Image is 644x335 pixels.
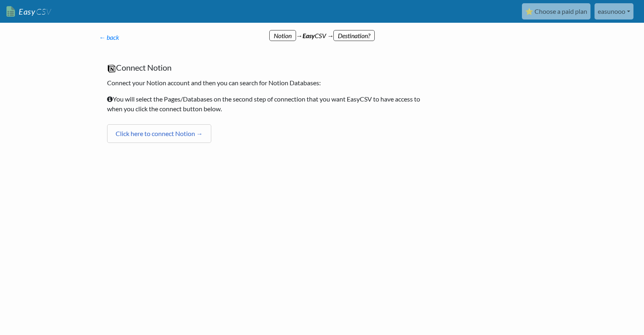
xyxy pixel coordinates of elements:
p: Connect your Notion account and then you can search for Notion Databases: [107,78,421,88]
a: ← back [99,33,119,41]
img: Notion Logo [107,63,116,75]
span: CSV [35,6,51,17]
a: ⭐ Choose a paid plan [522,3,590,19]
iframe: chat widget [610,303,636,327]
p: You will select the Pages/Databases on the second step of connection that you want EasyCSV to hav... [107,94,421,118]
a: Click here to connect Notion → [107,124,211,143]
h5: Connect Notion [107,63,421,75]
div: → CSV → [91,23,553,41]
a: EasyCSV [6,3,51,20]
a: easunooo [595,3,633,19]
